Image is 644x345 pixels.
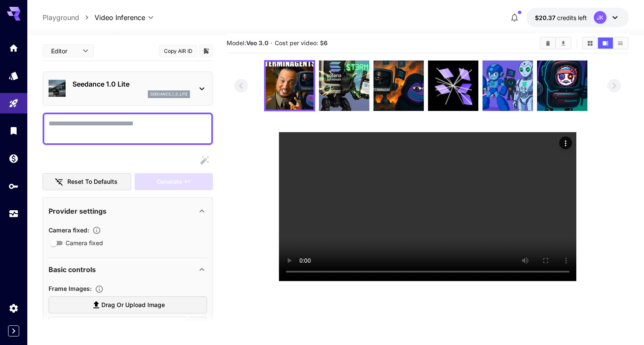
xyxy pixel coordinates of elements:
button: Show videos in video view [598,38,613,49]
nav: breadcrumb [43,12,95,23]
span: Editor [51,46,78,55]
span: credits left [557,14,587,21]
div: Playground [9,98,19,109]
div: Home [9,43,19,53]
img: +xRyNlAAAABklEQVQDAFYhVo6HakMyAAAAAElFTkSuQmCC [319,61,369,111]
div: Basic controls [49,259,207,280]
img: 8xmF5sAAAABklEQVQDAEcinCBt8ny6AAAAAElFTkSuQmCC [374,61,424,111]
button: Upload frame images. [92,285,107,293]
img: Nm8wAAAAASUVORK5CYII= [537,61,587,111]
button: $20.365JK [526,8,629,27]
img: 9XJ6yMAAAAGSURBVAMAc0arwG1oMvwAAAAASUVORK5CYII= [483,61,533,111]
p: Basic controls [49,264,96,275]
span: Camera fixed : [49,226,89,234]
button: Clear videos [540,38,555,49]
span: Frame Images : [49,285,92,292]
button: Show videos in grid view [583,38,598,49]
div: Show videos in grid viewShow videos in video viewShow videos in list view [582,37,629,49]
button: Download All [556,38,571,49]
div: Usage [9,209,19,219]
b: Veo 3.0 [246,39,268,46]
div: $20.365 [535,13,587,22]
button: Expand sidebar [8,325,19,336]
button: Show videos in list view [613,38,628,49]
span: Camera fixed [66,238,103,247]
p: Seedance 1.0 Lite [72,79,190,89]
button: Add to library [202,46,210,56]
span: Video Inference [95,12,145,23]
button: Reset to defaults [43,173,131,191]
span: Drag or upload image [101,300,165,310]
p: seedance_1_0_lite [150,91,187,97]
span: Model: [227,39,268,46]
p: · [270,38,273,48]
label: Drag or upload image [49,296,207,314]
div: API Keys [9,181,19,191]
a: Playground [43,12,79,23]
span: $20.37 [535,14,557,21]
img: qFppAgAAAAZJREFUAwBt2RIB8oUKSgAAAABJRU5ErkJggg== [266,62,313,110]
div: Seedance 1.0 Liteseedance_1_0_lite [49,75,207,101]
p: Provider settings [49,206,106,216]
b: 6 [324,39,328,46]
div: Clear videosDownload All [540,37,572,49]
span: Cost per video: $ [275,39,328,46]
button: Copy AIR ID [159,45,197,57]
div: Provider settings [49,201,207,221]
div: Library [9,125,19,136]
div: Actions [559,136,572,149]
div: Models [9,70,19,81]
div: Settings [9,303,19,313]
div: Wallet [9,153,19,164]
div: JK [594,11,607,24]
